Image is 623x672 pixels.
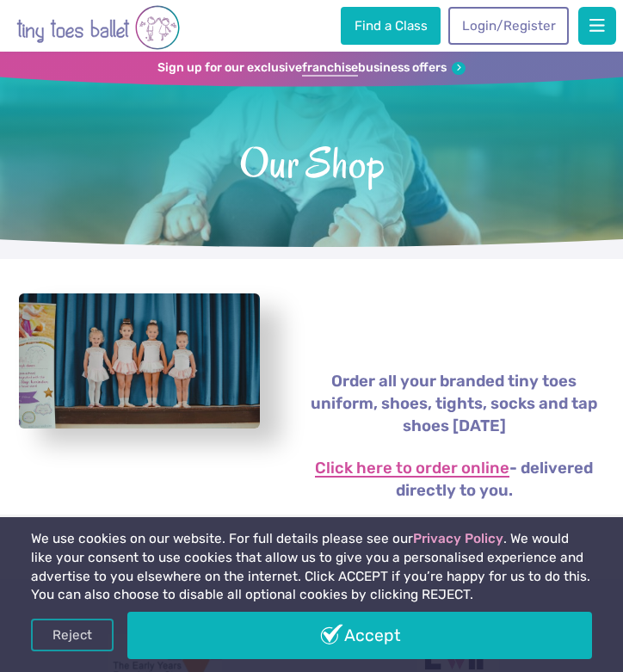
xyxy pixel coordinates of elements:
[413,531,503,546] a: Privacy Policy
[16,3,180,52] img: tiny toes ballet
[305,458,605,502] p: - delivered directly to you.
[448,7,569,45] a: Login/Register
[19,293,260,428] a: View full-size image
[22,137,601,188] span: Our Shop
[31,619,114,651] a: Reject
[341,7,441,45] a: Find a Class
[157,60,466,77] a: Sign up for our exclusivefranchisebusiness offers
[31,530,592,604] p: We use cookies on our website. For full details please see our . We would like your consent to us...
[127,612,592,659] a: Accept
[302,60,358,77] strong: franchise
[315,460,509,478] a: Click here to order online
[305,371,605,438] p: Order all your branded tiny toes uniform, shoes, tights, socks and tap shoes [DATE]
